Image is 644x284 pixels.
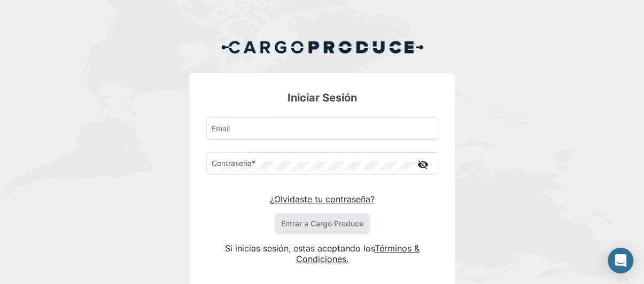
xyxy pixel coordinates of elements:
img: Cargo Produce Logo [221,34,424,60]
a: Términos & Condiciones. [296,243,420,264]
div: Abrir Intercom Messenger [608,248,633,273]
h3: Iniciar Sesión [206,90,438,105]
mat-icon: visibility_off [417,158,430,171]
a: ¿Olvidaste tu contraseña? [270,194,375,204]
span: Si inicias sesión, estas aceptando los [225,243,375,254]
